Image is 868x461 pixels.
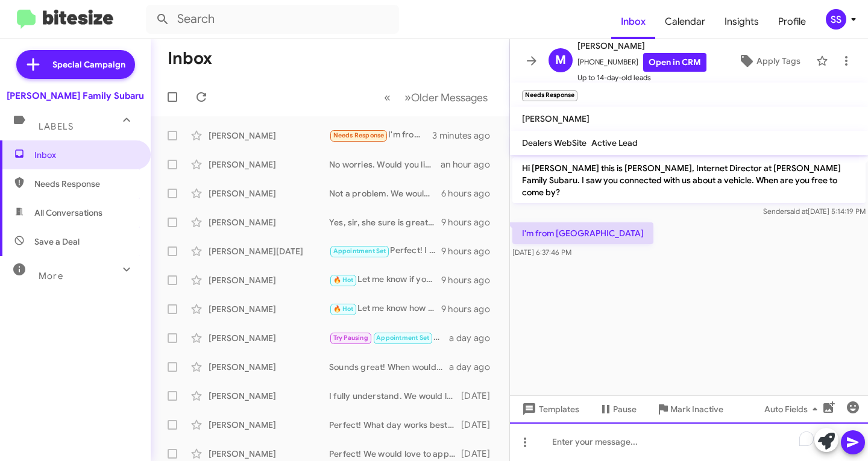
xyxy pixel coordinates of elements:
[384,90,391,105] span: «
[461,448,500,460] div: [DATE]
[522,90,577,101] small: Needs Response
[441,245,500,257] div: 9 hours ago
[643,53,706,72] a: Open in CRM
[520,398,579,420] span: Templates
[755,398,832,420] button: Auto Fields
[7,90,144,102] div: [PERSON_NAME] Family Subaru
[209,158,329,171] div: [PERSON_NAME]
[16,50,135,79] a: Special Campaign
[329,390,461,402] div: I fully understand. We would love to assist you if you were local
[329,187,441,199] div: Not a problem. We would love to assist you when you are ready to check them out again!
[512,222,653,244] p: I'm from [GEOGRAPHIC_DATA]
[441,158,500,171] div: an hour ago
[577,39,706,53] span: [PERSON_NAME]
[209,390,329,402] div: [PERSON_NAME]
[209,303,329,315] div: [PERSON_NAME]
[756,50,800,72] span: Apply Tags
[146,5,399,34] input: Search
[329,273,441,287] div: Let me know if you would liek to set up some time for us to appraise your vehicle.
[209,361,329,373] div: [PERSON_NAME]
[449,332,500,344] div: a day ago
[209,448,329,460] div: [PERSON_NAME]
[670,398,723,420] span: Mark Inactive
[461,390,500,402] div: [DATE]
[555,51,566,70] span: M
[376,334,429,342] span: Appointment Set
[329,448,461,460] div: Perfect! We would love to appraise your v ehicle in person and give you a great offer to buy or t...
[510,422,868,461] div: To enrich screen reader interactions, please activate Accessibility in Grammarly extension settings
[404,90,411,105] span: »
[377,85,398,110] button: Previous
[329,158,441,171] div: No worries. Would you liketo stop in to check them out and have a information gathering day?
[769,4,816,39] a: Profile
[816,9,855,30] button: SS
[34,178,137,190] span: Needs Response
[34,207,102,219] span: All Conversations
[432,130,500,142] div: 3 minutes ago
[441,216,500,228] div: 9 hours ago
[333,247,386,255] span: Appointment Set
[377,85,495,110] nav: Page navigation example
[209,274,329,286] div: [PERSON_NAME]
[34,236,80,248] span: Save a Deal
[209,332,329,344] div: [PERSON_NAME]
[329,361,449,373] div: Sounds great! When would be a goodtime for you to come back in? Since I know we did not get to di...
[441,274,500,286] div: 9 hours ago
[209,216,329,228] div: [PERSON_NAME]
[34,149,137,161] span: Inbox
[577,53,706,72] span: [PHONE_NUMBER]
[209,245,329,257] div: [PERSON_NAME][DATE]
[329,419,461,431] div: Perfect! What day works best for you to come in so we can put a number on it.
[613,398,637,420] span: Pause
[52,58,125,71] span: Special Campaign
[512,248,571,257] span: [DATE] 6:37:46 PM
[441,187,500,199] div: 6 hours ago
[333,131,385,139] span: Needs Response
[763,207,866,216] span: Sender [DATE] 5:14:19 PM
[333,276,354,284] span: 🔥 Hot
[512,157,866,203] p: Hi [PERSON_NAME] this is [PERSON_NAME], Internet Director at [PERSON_NAME] Family Subaru. I saw y...
[441,303,500,315] div: 9 hours ago
[411,91,488,104] span: Older Messages
[589,398,646,420] button: Pause
[510,398,589,420] button: Templates
[329,244,441,258] div: Perfect! I know the last time you were here you and your wife were looking at vehicles. When woul...
[655,4,715,39] a: Calendar
[728,50,810,72] button: Apply Tags
[333,305,354,313] span: 🔥 Hot
[715,4,769,39] a: Insights
[577,72,706,84] span: Up to 14-day-old leads
[449,361,500,373] div: a day ago
[826,9,846,30] div: SS
[646,398,733,420] button: Mark Inactive
[209,187,329,199] div: [PERSON_NAME]
[329,302,441,316] div: Let me know how i can asssit you!
[787,207,808,216] span: said at
[39,271,63,281] span: More
[397,85,495,110] button: Next
[522,137,587,148] span: Dealers WebSite
[591,137,638,148] span: Active Lead
[329,128,432,142] div: I'm from [GEOGRAPHIC_DATA]
[168,49,212,68] h1: Inbox
[611,4,655,39] a: Inbox
[461,419,500,431] div: [DATE]
[209,419,329,431] div: [PERSON_NAME]
[329,216,441,228] div: Yes, sir, she sure is great! Oh yes sir i was here when it was happening. We had our IT director ...
[333,334,368,342] span: Try Pausing
[209,130,329,142] div: [PERSON_NAME]
[39,121,74,132] span: Labels
[522,113,590,124] span: [PERSON_NAME]
[764,398,822,420] span: Auto Fields
[329,331,449,345] div: Perfect! [PERSON_NAME] is ready to assist you in getting into that New Outback! We have great dea...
